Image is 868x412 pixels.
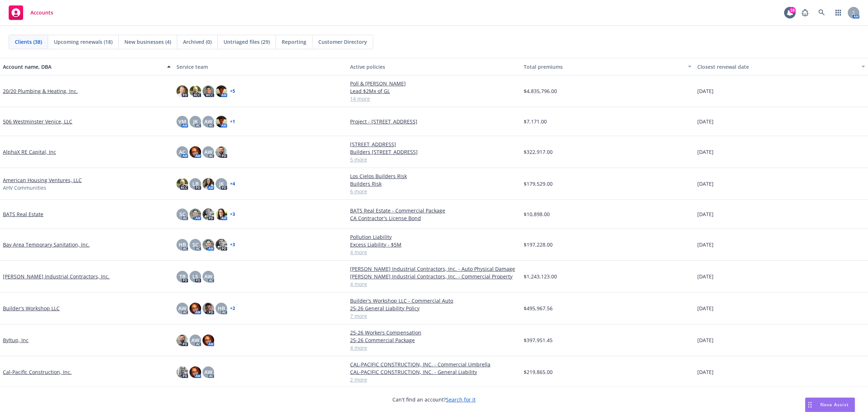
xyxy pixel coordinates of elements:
a: BATS Real Estate - Commercial Package [350,207,518,214]
a: AlphaX RE Capital, Inc [3,148,56,156]
a: Accounts [6,3,56,23]
span: AW [204,148,212,156]
img: photo [216,85,227,97]
img: photo [203,335,214,346]
button: Total premiums [521,58,694,75]
span: $10,898.00 [524,210,550,218]
img: photo [190,85,201,97]
div: Service team [176,63,344,71]
img: photo [176,366,188,378]
span: AW [204,273,212,280]
a: Bay Area Temporary Sanitation, Inc. [3,241,90,248]
img: photo [190,209,201,220]
span: [DATE] [697,368,714,376]
div: Drag to move [805,398,814,412]
span: $7,171.00 [524,118,547,125]
img: photo [216,116,227,127]
span: AW [204,118,212,125]
span: [DATE] [697,336,714,344]
a: CAL-PACIFIC CONSTRUCTION, INC. - General Liability [350,368,518,376]
a: Poll & [PERSON_NAME] [350,80,518,87]
span: [DATE] [697,118,714,125]
a: 14 more [350,95,518,102]
span: [DATE] [697,180,714,188]
img: photo [216,209,227,220]
span: Customer Directory [318,38,367,46]
a: 25-26 Commercial Package [350,336,518,344]
a: CA Contractor's License Bond [350,214,518,222]
span: HB [218,304,225,312]
a: Project - [STREET_ADDRESS] [350,118,518,125]
img: photo [176,178,188,190]
img: photo [203,209,214,220]
span: AHV Communities [3,184,46,192]
a: + 5 [230,89,235,93]
a: Builders Risk [350,180,518,188]
span: SC [192,241,199,248]
span: [DATE] [697,87,714,95]
a: 6 more [350,188,518,195]
span: $179,529.00 [524,180,553,188]
a: Builder's Workshop LLC [3,304,60,312]
span: $495,967.56 [524,304,553,312]
a: Excess Liability - $5M [350,241,518,248]
span: [DATE] [697,241,714,248]
span: $197,228.00 [524,241,553,248]
div: Total premiums [524,63,684,71]
span: $322,917.00 [524,148,553,156]
a: Switch app [831,5,846,20]
a: American Housing Ventures, LLC [3,176,82,184]
a: [STREET_ADDRESS] [350,140,518,148]
span: Upcoming renewals (18) [54,38,112,46]
button: Service team [174,58,347,75]
span: AW [178,304,186,312]
span: Nova Assist [820,402,849,408]
a: Search for it [446,396,476,403]
div: Active policies [350,63,518,71]
a: [PERSON_NAME] Industrial Contractors, Inc. - Auto Physical Damage [350,265,518,273]
span: VM [178,118,186,125]
a: CAL-PACIFIC CONSTRUCTION, INC. - Commercial Umbrella [350,361,518,368]
img: photo [203,85,214,97]
a: BATS Real Estate [3,210,43,218]
div: Closest renewal date [697,63,857,71]
a: 7 more [350,312,518,320]
span: Untriaged files (29) [224,38,270,46]
img: photo [216,239,227,251]
img: photo [203,239,214,251]
a: Lead $2Mx of GL [350,87,518,95]
a: [PERSON_NAME] Industrial Contractors, Inc. [3,273,110,280]
img: photo [176,335,188,346]
img: photo [203,178,214,190]
span: $219,865.00 [524,368,553,376]
a: 4 more [350,248,518,256]
img: photo [216,146,227,158]
a: 506 Westminster Venice, LLC [3,118,72,125]
span: $397,951.45 [524,336,553,344]
span: [DATE] [697,304,714,312]
a: + 2 [230,306,235,311]
a: Search [814,5,829,20]
span: Clients (38) [15,38,42,46]
img: photo [176,85,188,97]
img: photo [190,146,201,158]
a: Pollution Liability [350,233,518,241]
a: [PERSON_NAME] Industrial Contractors, Inc. - Commercial Property [350,273,518,280]
span: AW [204,368,212,376]
a: Cal-Pacific Construction, Inc. [3,368,72,376]
a: 2 more [350,376,518,383]
span: AC [179,148,186,156]
a: + 4 [230,182,235,186]
a: 25-26 General Liability Policy [350,304,518,312]
span: HB [179,241,186,248]
span: New businesses (4) [124,38,171,46]
span: [DATE] [697,148,714,156]
a: Builders [STREET_ADDRESS] [350,148,518,156]
a: 5 more [350,156,518,163]
a: 25-26 Workers Compensation [350,329,518,336]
